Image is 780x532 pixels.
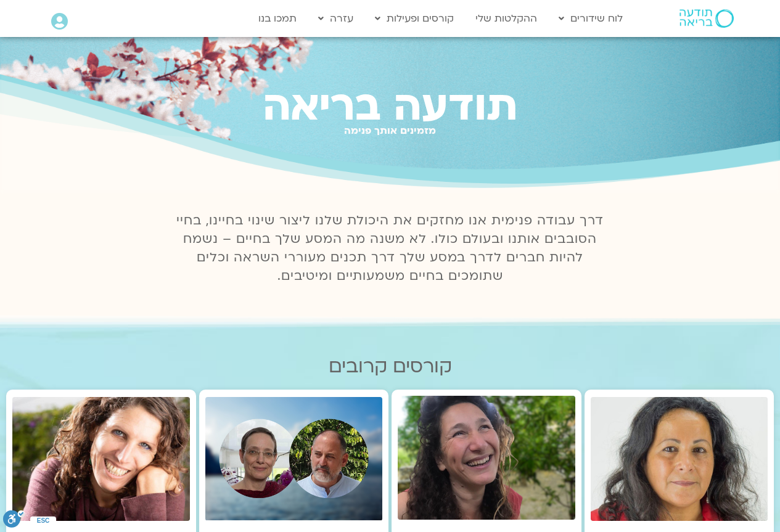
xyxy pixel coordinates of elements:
[252,7,303,30] a: תמכו בנו
[552,7,629,30] a: לוח שידורים
[469,7,543,30] a: ההקלטות שלי
[369,7,460,30] a: קורסים ופעילות
[6,356,774,377] h2: קורסים קרובים
[312,7,359,30] a: עזרה
[170,211,611,285] p: דרך עבודה פנימית אנו מחזקים את היכולת שלנו ליצור שינוי בחיינו, בחיי הסובבים אותנו ובעולם כולו. לא...
[679,9,734,28] img: תודעה בריאה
